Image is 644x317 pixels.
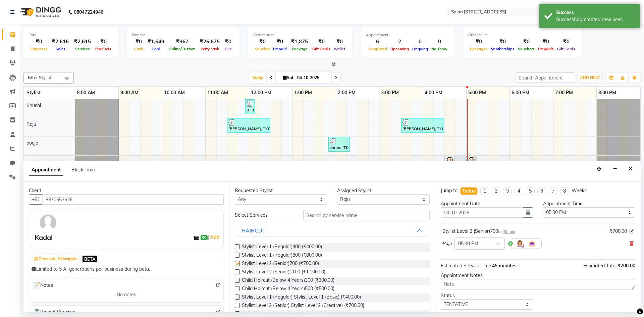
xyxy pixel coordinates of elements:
[337,187,429,194] div: Assigned Stylist
[303,210,430,220] input: Search by service name
[536,38,555,46] div: ₹0
[29,47,49,51] span: Expenses
[329,138,349,151] div: chrtna, TK03, 01:50 PM-02:20 PM, Olaplex 4 - in - 1 Moisture Mask
[132,38,145,46] div: ₹0
[117,291,136,298] span: No notes
[237,224,427,236] button: HAIRCUT
[242,260,319,268] span: Stylist Level 2 (Senior)700 (₹700.00)
[246,100,254,113] div: [PERSON_NAME], TK02, 11:55 AM-12:00 PM, Upperlip200
[242,285,334,294] span: Child Haircut (Below 4 Years)500 (₹500.00)
[411,38,430,46] div: 0
[71,167,95,173] span: Block Time
[145,38,167,46] div: ₹1,649
[235,187,327,194] div: Requested Stylist
[71,38,94,46] div: ₹2,615
[503,229,515,234] span: 45 min
[516,240,524,248] img: Hairdresser.png
[489,38,516,46] div: ₹0
[503,187,512,195] li: 3
[295,73,329,83] input: 2025-10-04
[29,164,63,176] span: Appointment
[249,88,273,98] a: 12:00 PM
[489,47,516,51] span: Memberships
[201,235,208,241] span: ₹0
[311,38,332,46] div: ₹0
[26,140,38,146] span: pooja
[366,47,389,51] span: Completed
[442,228,515,235] div: Stylist Level 2 (Senior)700
[543,200,635,207] div: Appointment Time
[242,268,325,277] span: Stylist Level 2 (Senior)1100 (₹1,100.00)
[516,47,536,51] span: Vouchers
[281,75,295,80] span: Sat
[441,187,458,194] div: Jump to
[242,243,322,252] span: Stylist Level 1 (Regular)400 (₹400.00)
[206,88,230,98] a: 11:00 AM
[560,187,569,195] li: 8
[32,281,53,290] span: Notes
[242,294,361,302] span: Stylist Level 1 (Regular) Stylist Level 1 (Basic) (₹400.00)
[132,32,234,38] div: Finance
[445,157,465,171] div: Geet, TK06, 04:30 PM-05:00 PM, Stylist Level 1 (Regular)400
[242,252,322,260] span: Stylist Level 1 (Regular)800 (₹800.00)
[75,88,97,98] a: 8:00 AM
[311,47,332,51] span: Gift Cards
[29,187,224,194] div: Client
[609,228,627,235] span: ₹700.00
[572,187,587,194] div: Weeks
[441,272,635,279] div: Appointment Notes
[389,47,411,51] span: Upcoming
[441,263,492,269] span: Estimated Service Time:
[208,233,221,241] span: |
[442,240,452,247] span: Raju
[26,90,41,96] span: Stylist
[223,47,233,51] span: Due
[492,187,500,195] li: 2
[73,47,92,51] span: Services
[271,47,288,51] span: Prepaid
[222,38,234,46] div: ₹0
[526,187,535,195] li: 5
[32,266,221,273] div: Limited to 5 AI generations per business during beta.
[549,187,557,195] li: 7
[555,38,577,46] div: ₹0
[618,263,635,269] span: ₹700.00
[336,88,357,98] a: 2:00 PM
[38,213,58,232] img: avatar
[242,302,364,310] span: Stylist Level 2 (Senior) Stylist Level 2 (Creative) (₹700.00)
[492,263,517,269] span: 45 minutes
[28,75,51,80] span: Filter Stylist
[498,229,515,234] small: for
[462,188,476,195] div: Today
[74,3,103,21] b: 08047224946
[430,47,449,51] span: No show
[583,263,618,269] span: Estimated Total:
[379,88,400,98] a: 3:00 PM
[83,256,97,262] span: BETA
[253,38,271,46] div: ₹0
[199,47,221,51] span: Petty cash
[150,47,162,51] span: Card
[167,38,197,46] div: ₹967
[17,3,63,21] img: logo
[54,47,67,51] span: Sales
[26,159,34,165] span: ravi
[288,38,311,46] div: ₹1,875
[197,38,222,46] div: ₹26,675
[29,194,43,205] button: +91
[290,47,309,51] span: Package
[402,119,443,132] div: [PERSON_NAME], TK05, 03:30 PM-04:30 PM, Stylist Level 2 (Senior)1100
[209,233,221,241] a: Add
[43,194,224,205] input: Search by Name/Mobile/Email/Code
[26,102,41,108] span: Khushi
[271,38,288,46] div: ₹0
[515,187,523,195] li: 4
[467,88,488,98] a: 5:00 PM
[423,88,444,98] a: 4:00 PM
[556,9,635,16] div: Success
[366,38,389,46] div: 6
[516,72,574,83] input: Search Appointment
[580,75,600,80] span: ADD NEW
[516,38,536,46] div: ₹0
[597,88,618,98] a: 8:00 PM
